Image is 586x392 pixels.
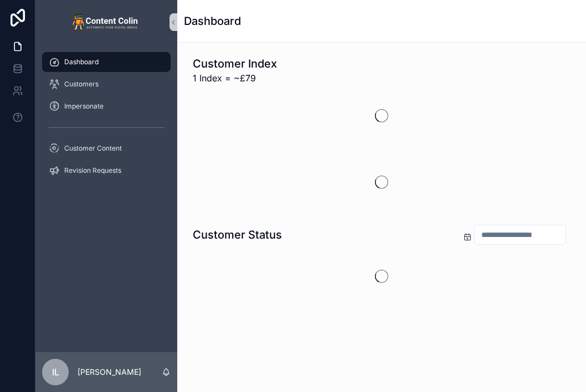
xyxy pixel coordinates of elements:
[42,74,171,94] a: Customers
[42,96,171,116] a: Impersonate
[193,56,277,71] h1: Customer Index
[35,44,177,195] div: scrollable content
[193,227,282,243] h1: Customer Status
[64,58,99,66] span: Dashboard
[78,367,141,378] p: [PERSON_NAME]
[64,144,122,153] span: Customer Content
[42,138,171,158] a: Customer Content
[184,13,241,29] h1: Dashboard
[42,161,171,180] a: Revision Requests
[42,52,171,72] a: Dashboard
[64,102,104,111] span: Impersonate
[64,80,99,89] span: Customers
[193,71,277,85] span: 1 Index = ~£79
[72,13,141,31] img: App logo
[64,166,121,175] span: Revision Requests
[52,365,59,379] span: IL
